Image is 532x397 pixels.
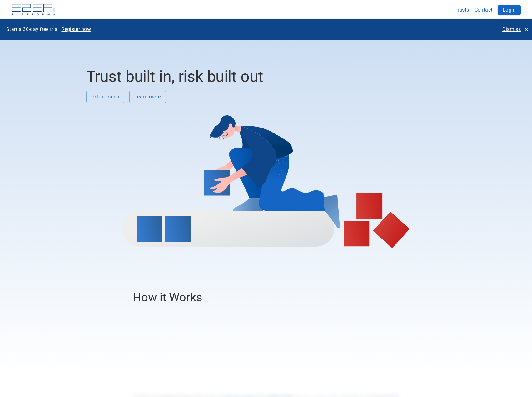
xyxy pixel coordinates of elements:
[6,26,59,33] p: Start a 30-day free trial
[62,26,91,33] p: Register now
[500,24,531,35] button: Dismiss
[59,24,94,35] button: Register now
[133,290,399,304] h3: How it Works
[86,67,446,86] h2: Trust built in, risk built out
[86,91,125,103] button: Get in touch
[129,91,166,103] button: Learn more
[502,26,521,33] p: Dismiss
